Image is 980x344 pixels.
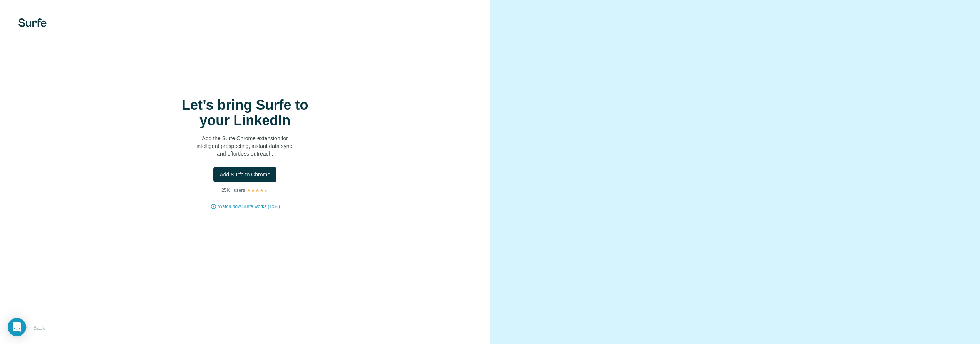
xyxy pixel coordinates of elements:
[218,203,280,210] button: Watch how Surfe works (1:58)
[246,188,268,193] img: Rating Stars
[18,18,47,27] img: Surfe's logo
[168,134,322,158] p: Add the Surfe Chrome extension for intelligent prospecting, instant data sync, and effortless out...
[219,171,270,178] span: Add Surfe to Chrome
[221,187,245,194] p: 25K+ users
[168,97,322,128] h1: Let’s bring Surfe to your LinkedIn
[18,321,50,335] button: Back
[213,167,276,182] button: Add Surfe to Chrome
[8,318,26,336] div: Open Intercom Messenger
